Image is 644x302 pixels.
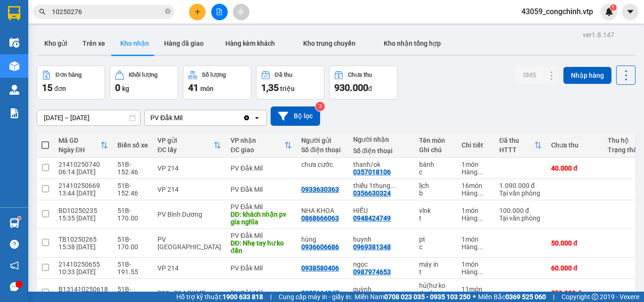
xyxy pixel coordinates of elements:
div: 15:35 [DATE] [58,214,108,222]
div: PV Đắk Mil [231,289,292,297]
div: hùng [301,236,344,243]
div: Ngày ĐH [58,146,100,154]
button: Chưa thu930.000đ [329,65,397,99]
div: 51B-191.55 [117,261,148,276]
span: aim [238,8,244,15]
div: TB10250265 [58,236,108,243]
div: Hàng thông thường [462,243,490,251]
div: 0328664847 [301,289,339,297]
div: Ghi chú [419,146,452,154]
div: pt [419,236,452,243]
div: VP 214 [157,164,221,172]
div: b [419,189,452,197]
span: Hỗ trợ kỹ thuật: [176,292,263,302]
span: Hàng kèm khách [225,40,275,47]
div: Chi tiết [462,141,490,149]
img: warehouse-icon [9,38,19,48]
div: B131410250618 [58,286,108,293]
div: Tại văn phòng [499,214,542,222]
div: Hàng thông thường [462,189,490,197]
div: 51B-170.00 [117,236,148,251]
div: Người nhận [353,136,410,143]
div: 1 món [462,161,490,168]
div: PV Đắk Mil [231,232,292,239]
img: solution-icon [9,108,19,118]
div: c [419,243,452,251]
div: 0356630324 [353,189,391,197]
div: 13:44 [DATE] [58,189,108,197]
div: VP 214 [157,264,221,272]
span: | [553,292,554,302]
span: file-add [216,8,223,15]
div: hủ(hư ko thường [419,282,452,297]
span: ... [478,268,483,276]
div: 0357018106 [353,168,391,176]
div: B13 - B14 BXMĐ [157,289,221,297]
div: 0868666063 [301,214,339,222]
div: 550.000 đ [551,289,598,297]
div: 21410250669 [58,182,108,189]
div: 1.090.000 đ [499,182,542,189]
button: Bộ lọc [271,106,320,126]
div: 0987974653 [353,268,391,276]
div: 1 món [462,207,490,214]
div: máy in [419,261,452,268]
div: 11 món [462,286,490,293]
div: ĐC lấy [157,146,214,154]
div: Đơn hàng [56,72,82,78]
span: 0 [115,82,120,93]
div: 51B-152.46 [117,182,148,197]
div: Hàng thông thường [462,214,490,222]
div: 0948424749 [353,214,391,222]
span: 43059_congchinh.vtp [514,6,601,17]
sup: 1 [18,217,21,220]
div: 10:33 [DATE] [58,268,108,276]
div: 06:14 [DATE] [58,168,108,176]
input: Selected PV Đắk Mil. [183,113,184,122]
div: 51B-170.00 [117,207,148,222]
button: Kho gửi [37,32,75,55]
span: copyright [592,294,598,300]
div: quỳnh [353,286,410,293]
sup: 3 [315,102,325,111]
div: 1 món [462,261,490,268]
div: VP gửi [157,137,214,144]
div: DĐ: khách nhận pv gia nghĩa [231,211,292,226]
button: file-add [211,4,228,20]
span: close-circle [165,8,171,16]
div: Hàng thông thường [462,268,490,276]
span: Cung cấp máy in - giấy in: [279,292,352,302]
div: ver 1.8.147 [583,30,614,40]
span: món [200,85,214,92]
th: Toggle SortBy [495,133,546,158]
div: NHA KHOA [301,207,344,214]
img: icon-new-feature [605,8,613,16]
input: Tìm tên, số ĐT hoặc mã đơn [52,7,163,17]
div: chưa cước [301,161,344,168]
div: PV [GEOGRAPHIC_DATA] [157,236,221,251]
div: Chưa thu [348,72,372,78]
div: ĐC giao [231,146,284,154]
span: đ [368,85,372,92]
div: ngọc [353,261,410,268]
th: Toggle SortBy [226,133,297,158]
span: ... [390,182,396,189]
div: Số điện thoại [301,146,344,154]
div: 60.000 đ [551,264,598,272]
div: 16 món [462,182,490,189]
img: warehouse-icon [9,61,19,71]
strong: 0369 525 060 [505,293,546,301]
span: ⚪️ [473,295,476,299]
div: Chưa thu [551,141,598,149]
div: BD10250235 [58,207,108,214]
div: vlnk [419,207,452,214]
div: Biển số xe [117,141,148,149]
div: 21410250740 [58,161,108,168]
span: đơn [54,85,66,92]
span: Kho trung chuyển [303,40,355,47]
strong: 1900 633 818 [223,293,263,301]
div: 15:38 [DATE] [58,243,108,251]
div: Số lượng [202,72,226,78]
div: 40.000 đ [551,164,598,172]
span: Kho nhận tổng hợp [384,40,441,47]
